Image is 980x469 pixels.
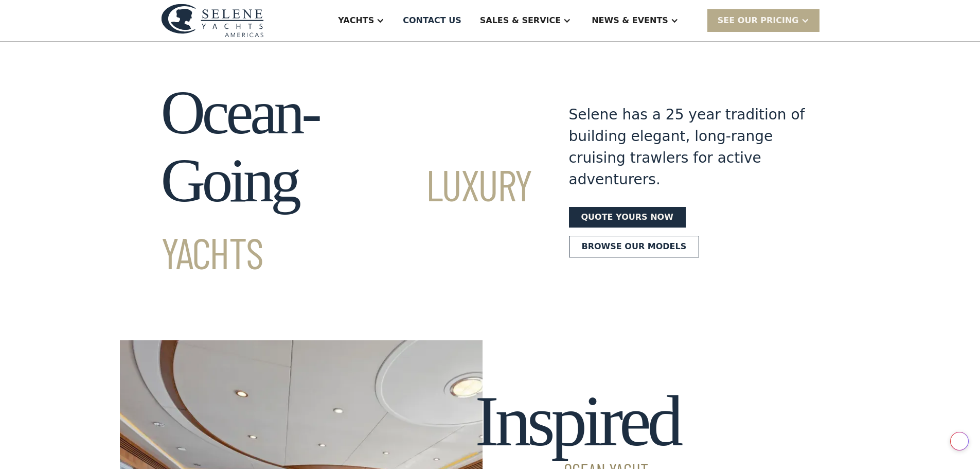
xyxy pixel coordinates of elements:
a: Browse our models [569,236,700,257]
div: Sales & Service [480,14,561,27]
div: Selene has a 25 year tradition of building elegant, long-range cruising trawlers for active adven... [569,104,806,190]
div: Contact US [403,14,461,27]
a: Quote yours now [569,207,686,228]
img: logo [161,4,264,37]
h1: Ocean-Going [161,79,532,283]
div: Yachts [338,14,374,27]
span: Luxury Yachts [161,158,532,278]
div: SEE Our Pricing [707,9,819,31]
div: News & EVENTS [592,14,668,27]
div: SEE Our Pricing [718,14,799,27]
